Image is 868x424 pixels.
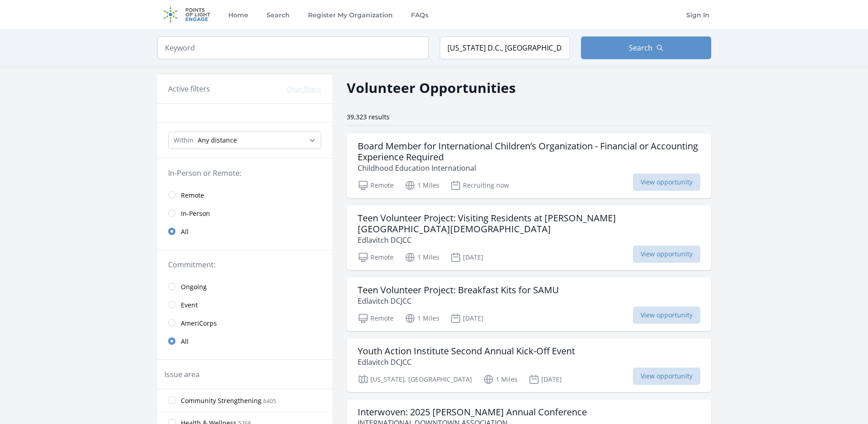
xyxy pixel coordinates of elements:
a: AmeriCorps [157,314,332,332]
button: Search [581,36,711,59]
h3: Youth Action Institute Second Annual Kick-Off Event [358,346,575,357]
a: Ongoing [157,277,332,296]
a: Youth Action Institute Second Annual Kick-Off Event Edlavitch DCJCC [US_STATE], [GEOGRAPHIC_DATA]... [347,338,711,392]
h3: Teen Volunteer Project: Breakfast Kits for SAMU [358,285,559,296]
input: Community Strengthening 6405 [168,397,175,404]
input: Keyword [157,36,429,59]
span: In-Person [181,209,210,218]
h2: Volunteer Opportunities [347,77,516,98]
p: [DATE] [450,252,483,263]
span: View opportunity [633,174,700,191]
p: 1 Miles [483,374,518,385]
a: All [157,332,332,350]
p: 1 Miles [405,313,439,324]
span: Search [629,42,652,53]
span: Ongoing [181,282,207,291]
h3: Board Member for International Children’s Organization - Financial or Accounting Experience Required [358,141,700,163]
p: Edlavitch DCJCC [358,235,700,245]
legend: Issue area [164,369,200,380]
input: Location [440,36,570,59]
button: Clear filters [286,85,321,94]
select: Search Radius [168,132,321,149]
span: All [181,227,189,236]
a: Remote [157,186,332,204]
span: Event [181,301,198,310]
span: View opportunity [633,368,700,385]
p: Recruiting now [450,180,509,191]
a: In-Person [157,204,332,222]
span: View opportunity [633,245,700,263]
a: Teen Volunteer Project: Visiting Residents at [PERSON_NAME][GEOGRAPHIC_DATA][DEMOGRAPHIC_DATA] Ed... [347,205,711,270]
a: Board Member for International Children’s Organization - Financial or Accounting Experience Requi... [347,133,711,198]
h3: Interwoven: 2025 [PERSON_NAME] Annual Conference [358,407,587,418]
a: All [157,222,332,240]
p: Childhood Education International [358,163,700,174]
span: All [181,337,189,346]
p: Edlavitch DCJCC [358,296,559,307]
a: Event [157,296,332,314]
span: Community Strengthening [181,396,262,405]
p: [DATE] [450,313,483,324]
legend: In-Person or Remote: [168,168,321,179]
p: 1 Miles [405,252,439,263]
p: Edlavitch DCJCC [358,357,575,368]
a: Teen Volunteer Project: Breakfast Kits for SAMU Edlavitch DCJCC Remote 1 Miles [DATE] View opport... [347,277,711,331]
span: Remote [181,191,204,200]
legend: Commitment: [168,259,321,270]
span: View opportunity [633,307,700,324]
p: Remote [358,313,394,324]
span: 6405 [263,397,276,405]
p: Remote [358,252,394,263]
span: AmeriCorps [181,319,217,328]
p: [US_STATE], [GEOGRAPHIC_DATA] [358,374,472,385]
p: 1 Miles [405,180,439,191]
p: Remote [358,180,394,191]
h3: Teen Volunteer Project: Visiting Residents at [PERSON_NAME][GEOGRAPHIC_DATA][DEMOGRAPHIC_DATA] [358,213,700,235]
p: [DATE] [529,374,562,385]
h3: Active filters [168,83,210,94]
span: 39,323 results [347,112,390,121]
